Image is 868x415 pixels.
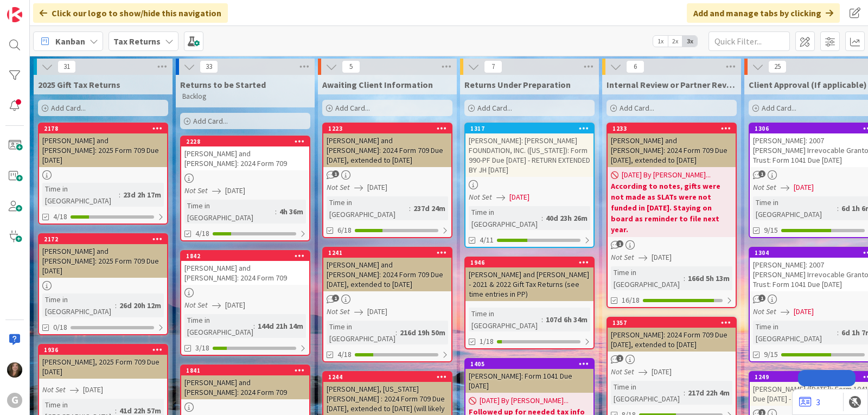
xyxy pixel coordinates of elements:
[622,169,711,181] span: [DATE] By [PERSON_NAME]...
[612,125,736,132] div: 1233
[543,212,590,224] div: 40d 23h 26m
[322,123,452,238] a: 1223[PERSON_NAME] and [PERSON_NAME]: 2024 Form 709 Due [DATE], extended to [DATE]Not Set[DATE]Tim...
[465,359,593,369] div: 1405
[687,3,840,23] div: Add and manage tabs by clicking
[51,103,86,113] span: Add Card...
[607,79,737,90] span: Internal Review or Partner Review
[608,133,736,167] div: [PERSON_NAME] and [PERSON_NAME]: 2024 Form 709 Due [DATE], extended to [DATE]
[181,261,309,285] div: [PERSON_NAME] and [PERSON_NAME]: 2024 Form 709
[181,375,309,399] div: [PERSON_NAME] and [PERSON_NAME]: 2024 Form 709
[837,327,839,339] span: :
[611,181,732,235] b: According to notes, gifts were not made as SLATs were not funded in [DATE]. Staying on board as r...
[39,133,167,167] div: [PERSON_NAME] and [PERSON_NAME]: 2025 Form 709 Due [DATE]
[328,249,451,257] div: 1241
[465,258,593,301] div: 1946[PERSON_NAME] and [PERSON_NAME] - 2021 & 2022 Gift Tax Returns (see time entries in PP)
[323,372,451,382] div: 1244
[184,314,253,338] div: Time in [GEOGRAPHIC_DATA]
[181,137,309,146] div: 2228
[753,307,776,316] i: Not Set
[327,182,350,192] i: Not Set
[255,320,306,332] div: 144d 21h 14m
[184,200,275,224] div: Time in [GEOGRAPHIC_DATA]
[42,293,115,317] div: Time in [GEOGRAPHIC_DATA]
[275,206,277,218] span: :
[608,318,736,328] div: 1357
[186,138,309,145] div: 2228
[709,31,790,51] input: Quick Filter...
[682,36,697,47] span: 3x
[39,345,167,355] div: 1936
[193,116,228,126] span: Add Card...
[53,322,67,333] span: 0/18
[409,202,411,214] span: :
[622,295,640,306] span: 16/18
[42,183,119,207] div: Time in [GEOGRAPHIC_DATA]
[652,252,672,263] span: [DATE]
[182,92,308,101] p: Backlog
[509,191,529,203] span: [DATE]
[465,124,593,177] div: 1317[PERSON_NAME]: [PERSON_NAME] FOUNDATION, INC. ([US_STATE]): Form 990-PF Due [DATE] - RETURN E...
[541,314,543,325] span: :
[611,367,634,376] i: Not Set
[113,36,161,47] b: Tax Returns
[337,225,352,236] span: 6/18
[39,345,167,379] div: 1936[PERSON_NAME], 2025 Form 709 Due [DATE]
[39,234,167,278] div: 2172[PERSON_NAME] and [PERSON_NAME]: 2025 Form 709 Due [DATE]
[758,170,765,177] span: 1
[480,395,569,406] span: [DATE] By [PERSON_NAME]...
[685,272,732,284] div: 166d 5h 13m
[685,387,732,399] div: 217d 22h 4m
[120,189,164,201] div: 23d 2h 17m
[608,124,736,133] div: 1233
[611,266,684,290] div: Time in [GEOGRAPHIC_DATA]
[7,393,22,408] div: G
[367,306,387,317] span: [DATE]
[837,202,839,214] span: :
[611,252,634,262] i: Not Set
[39,124,167,167] div: 2178[PERSON_NAME] and [PERSON_NAME]: 2025 Form 709 Due [DATE]
[42,385,66,394] i: Not Set
[608,124,736,167] div: 1233[PERSON_NAME] and [PERSON_NAME]: 2024 Form 709 Due [DATE], extended to [DATE]
[33,3,228,23] div: Click our logo to show/hide this navigation
[323,248,451,258] div: 1241
[253,320,255,332] span: :
[277,206,306,218] div: 4h 36m
[39,234,167,244] div: 2172
[484,60,502,73] span: 7
[464,123,595,248] a: 1317[PERSON_NAME]: [PERSON_NAME] FOUNDATION, INC. ([US_STATE]): Form 990-PF Due [DATE] - RETURN E...
[39,355,167,379] div: [PERSON_NAME], 2025 Form 709 Due [DATE]
[181,251,309,285] div: 1842[PERSON_NAME] and [PERSON_NAME]: 2024 Form 709
[323,124,451,133] div: 1223
[620,103,654,113] span: Add Card...
[200,60,218,73] span: 33
[328,373,451,381] div: 1244
[543,314,590,325] div: 107d 6h 34m
[181,251,309,261] div: 1842
[195,342,209,354] span: 3/18
[328,125,451,132] div: 1223
[753,182,776,192] i: Not Set
[181,366,309,399] div: 1841[PERSON_NAME] and [PERSON_NAME]: 2024 Form 709
[184,300,208,310] i: Not Set
[335,103,370,113] span: Add Card...
[616,240,623,247] span: 1
[464,79,571,90] span: Returns Under Preparation
[115,299,117,311] span: :
[395,327,397,339] span: :
[195,228,209,239] span: 4/18
[469,192,492,202] i: Not Set
[186,252,309,260] div: 1842
[332,295,339,302] span: 1
[611,381,684,405] div: Time in [GEOGRAPHIC_DATA]
[768,60,787,73] span: 25
[753,196,837,220] div: Time in [GEOGRAPHIC_DATA]
[749,79,867,90] span: Client Approval (If applicable)
[367,182,387,193] span: [DATE]
[180,136,310,241] a: 2228[PERSON_NAME] and [PERSON_NAME]: 2024 Form 709Not Set[DATE]Time in [GEOGRAPHIC_DATA]:4h 36m4/18
[44,346,167,354] div: 1936
[181,137,309,170] div: 2228[PERSON_NAME] and [PERSON_NAME]: 2024 Form 709
[39,124,167,133] div: 2178
[794,182,814,193] span: [DATE]
[477,103,512,113] span: Add Card...
[186,367,309,374] div: 1841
